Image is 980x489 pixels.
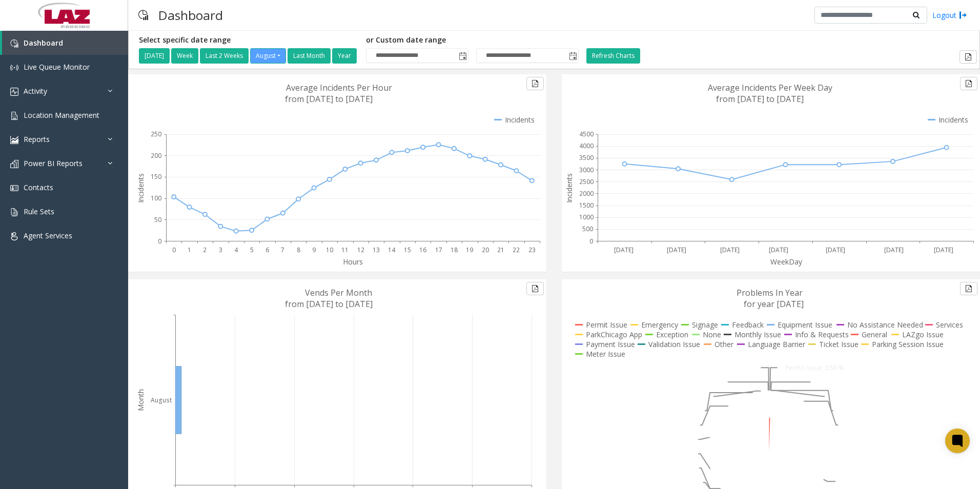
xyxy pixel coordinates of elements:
text: 250 [151,130,161,138]
img: 'icon' [10,160,18,168]
text: 19 [466,246,473,254]
img: 'icon' [10,232,18,240]
text: 22 [513,246,520,254]
h3: Dashboard [153,3,228,28]
button: Export to pdf [959,50,977,64]
text: 50 [154,215,161,224]
button: Export to pdf [960,282,977,295]
text: 20 [482,246,489,254]
text: Vends Per Month [305,287,372,298]
h5: or Custom date range [366,36,579,45]
img: 'icon' [10,184,18,192]
text: 200 [151,151,161,160]
img: 'icon' [10,64,18,72]
text: 1 [188,246,191,254]
a: Dashboard [2,31,128,55]
text: 21 [497,246,504,254]
text: [DATE] [720,246,740,254]
button: [DATE] [139,48,170,64]
img: pageIcon [138,3,148,28]
button: Last Month [288,48,331,64]
span: Activity [24,86,47,96]
span: Live Queue Monitor [24,62,90,72]
button: Export to pdf [960,77,977,90]
text: 1000 [579,213,594,221]
text: WeekDay [770,257,803,267]
text: 14 [388,246,396,254]
img: 'icon' [10,136,18,144]
text: Problems In Year [737,287,803,298]
button: Refresh Charts [586,48,640,64]
img: 'icon' [10,39,18,48]
text: 11 [341,246,349,254]
img: logout [959,10,967,21]
button: Week [171,48,198,64]
text: 0 [589,237,593,246]
button: Export to pdf [526,77,544,90]
text: 150 [151,172,161,181]
text: [DATE] [884,246,904,254]
text: from [DATE] to [DATE] [285,298,373,310]
text: 3 [219,246,222,254]
span: Contacts [24,182,53,192]
text: Average Incidents Per Week Day [708,82,832,93]
text: 6 [266,246,269,254]
text: 18 [451,246,458,254]
h5: Select specific date range [139,36,358,45]
text: 7 [281,246,284,254]
text: 2000 [579,189,594,198]
text: 4500 [579,130,594,138]
text: [DATE] [769,246,788,254]
text: 9 [312,246,316,254]
span: Reports [24,134,50,144]
text: [DATE] [826,246,845,254]
text: 3000 [579,166,594,174]
a: Logout [932,10,967,21]
text: 500 [582,225,593,233]
text: Average Incidents Per Hour [286,82,392,93]
text: 8 [297,246,300,254]
text: 23 [528,246,536,254]
text: 4000 [579,141,594,150]
img: 'icon' [10,88,18,96]
text: 16 [419,246,426,254]
text: 10 [326,246,333,254]
img: 'icon' [10,112,18,120]
text: 12 [357,246,364,254]
text: 2 [203,246,207,254]
text: [DATE] [934,246,953,254]
text: Incidents [564,173,574,203]
text: [DATE] [667,246,686,254]
text: Incidents [136,173,146,203]
button: Last 2 Weeks [200,48,249,64]
text: Hours [343,257,363,267]
text: 0 [172,246,176,254]
text: 15 [404,246,411,254]
text: 1500 [579,201,594,210]
text: from [DATE] to [DATE] [285,93,373,105]
span: Power BI Reports [24,158,83,168]
text: for year [DATE] [744,298,804,310]
img: 'icon' [10,208,18,216]
button: Year [332,48,357,64]
text: 100 [151,194,161,202]
text: 2500 [579,177,594,186]
span: Rule Sets [24,207,54,216]
span: Dashboard [24,38,63,48]
text: [DATE] [614,246,634,254]
text: from [DATE] to [DATE] [716,93,804,105]
text: 17 [435,246,442,254]
text: 3500 [579,153,594,162]
text: 13 [373,246,380,254]
text: 0 [158,237,161,246]
button: Export to pdf [526,282,544,295]
text: August [151,396,172,404]
span: Location Management [24,110,99,120]
span: Agent Services [24,231,72,240]
text: Permit Issue: 0.50 % [785,363,844,372]
button: August [250,48,286,64]
text: 5 [250,246,254,254]
span: Toggle popup [567,49,578,63]
span: Toggle popup [457,49,468,63]
text: 4 [234,246,238,254]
